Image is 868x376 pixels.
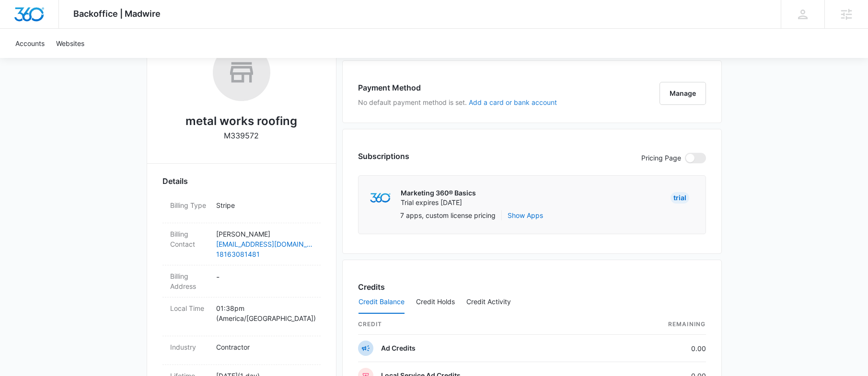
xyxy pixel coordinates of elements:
div: Billing Contact[PERSON_NAME][EMAIL_ADDRESS][DOMAIN_NAME]18163081481 [162,223,321,265]
button: Show Apps [508,210,543,220]
p: Stripe [216,200,313,210]
span: Details [162,175,188,187]
p: Ad Credits [381,343,416,353]
button: Credit Holds [416,291,455,314]
h3: Subscriptions [358,150,409,162]
dt: Local Time [170,303,208,313]
p: Trial expires [DATE] [401,198,476,207]
p: Marketing 360® Basics [401,188,476,198]
h3: Payment Method [358,82,557,93]
button: Credit Balance [359,291,405,314]
a: Websites [50,29,90,58]
p: 7 apps, custom license pricing [400,210,496,220]
p: Pricing Page [641,153,681,163]
span: Backoffice | Madwire [73,9,161,19]
dd: - [216,271,313,291]
a: [EMAIL_ADDRESS][DOMAIN_NAME] [216,239,313,249]
img: marketing360Logo [370,193,391,203]
div: Local Time01:38pm (America/[GEOGRAPHIC_DATA]) [162,297,321,336]
a: 18163081481 [216,249,313,259]
dt: Billing Contact [170,229,208,249]
button: Credit Activity [466,291,511,314]
button: Add a card or bank account [469,99,557,106]
p: 01:38pm ( America/[GEOGRAPHIC_DATA] ) [216,303,313,323]
div: IndustryContractor [162,336,321,365]
h2: metal works roofing [185,113,297,130]
dt: Billing Type [170,200,208,210]
div: Billing TypeStripe [162,194,321,223]
dt: Industry [170,342,208,352]
button: Manage [660,82,706,105]
th: credit [358,314,604,335]
div: Billing Address- [162,265,321,297]
td: 0.00 [604,335,706,362]
h3: Credits [358,281,385,293]
dt: Billing Address [170,271,208,291]
th: Remaining [604,314,706,335]
p: M339572 [224,130,259,141]
p: Contractor [216,342,313,352]
a: Accounts [10,29,50,58]
div: Trial [671,192,689,204]
p: [PERSON_NAME] [216,229,313,239]
p: No default payment method is set. [358,97,557,107]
